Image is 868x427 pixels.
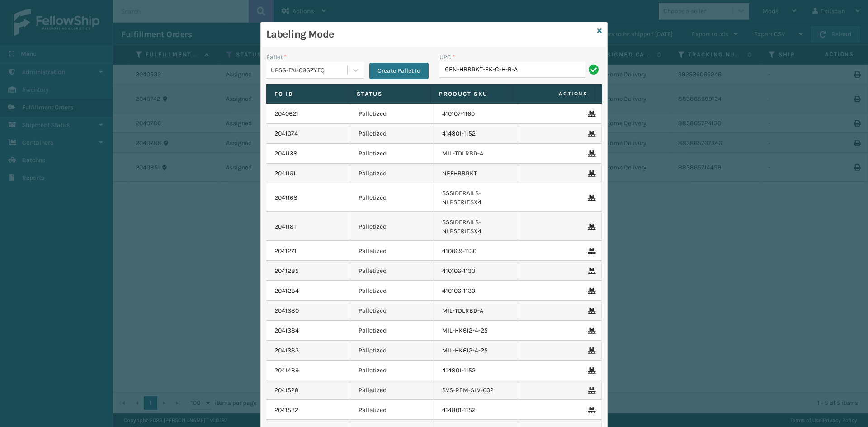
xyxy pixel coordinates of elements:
i: Remove From Pallet [588,288,593,294]
td: 414801-1152 [434,400,518,420]
td: MIL-HK612-4-25 [434,341,518,361]
td: SVS-REM-SLV-002 [434,380,518,400]
a: 2041138 [274,149,297,158]
td: Palletized [350,361,434,380]
td: Palletized [350,124,434,144]
a: 2041074 [274,129,298,138]
h3: Labeling Mode [266,28,594,41]
td: MIL-TDLRBD-A [434,144,518,164]
i: Remove From Pallet [588,170,593,177]
label: Status [357,90,422,98]
a: 2041380 [274,306,299,315]
td: Palletized [350,183,434,212]
i: Remove From Pallet [588,131,593,137]
td: Palletized [350,301,434,321]
i: Remove From Pallet [588,347,593,354]
td: 414801-1152 [434,361,518,380]
a: 2041528 [274,386,299,395]
i: Remove From Pallet [588,195,593,201]
label: UPC [439,52,455,62]
a: 2041489 [274,366,299,375]
i: Remove From Pallet [588,308,593,314]
span: Actions [516,86,593,101]
a: 2041384 [274,326,299,335]
td: Palletized [350,341,434,361]
a: 2041285 [274,267,299,276]
i: Remove From Pallet [588,224,593,230]
td: Palletized [350,400,434,420]
td: Palletized [350,261,434,281]
td: 410069-1130 [434,241,518,261]
i: Remove From Pallet [588,111,593,117]
td: Palletized [350,241,434,261]
td: SSSIDERAILS-NLPSERIESX4 [434,183,518,212]
td: Palletized [350,164,434,183]
i: Remove From Pallet [588,248,593,254]
td: 410106-1130 [434,261,518,281]
a: 2041271 [274,247,297,256]
td: 410107-1160 [434,104,518,124]
td: Palletized [350,380,434,400]
button: Create Pallet Id [369,63,429,79]
label: Fo Id [274,90,340,98]
label: Product SKU [439,90,505,98]
label: Pallet [266,52,287,62]
a: 2040621 [274,109,298,118]
i: Remove From Pallet [588,328,593,334]
td: NEFHBBRKT [434,164,518,183]
td: Palletized [350,144,434,164]
a: 2041181 [274,222,296,231]
a: 2041168 [274,193,297,202]
td: 414801-1152 [434,124,518,144]
a: 2041532 [274,406,298,415]
i: Remove From Pallet [588,268,593,274]
div: UPSG-FAH09GZYFQ [271,66,348,75]
td: Palletized [350,212,434,241]
i: Remove From Pallet [588,367,593,374]
td: Palletized [350,281,434,301]
td: MIL-HK612-4-25 [434,321,518,341]
td: MIL-TDLRBD-A [434,301,518,321]
a: 2041284 [274,286,299,296]
i: Remove From Pallet [588,387,593,394]
td: 410106-1130 [434,281,518,301]
td: SSSIDERAILS-NLPSERIESX4 [434,212,518,241]
i: Remove From Pallet [588,150,593,157]
i: Remove From Pallet [588,407,593,413]
a: 2041151 [274,169,296,178]
td: Palletized [350,104,434,124]
a: 2041383 [274,346,299,355]
td: Palletized [350,321,434,341]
